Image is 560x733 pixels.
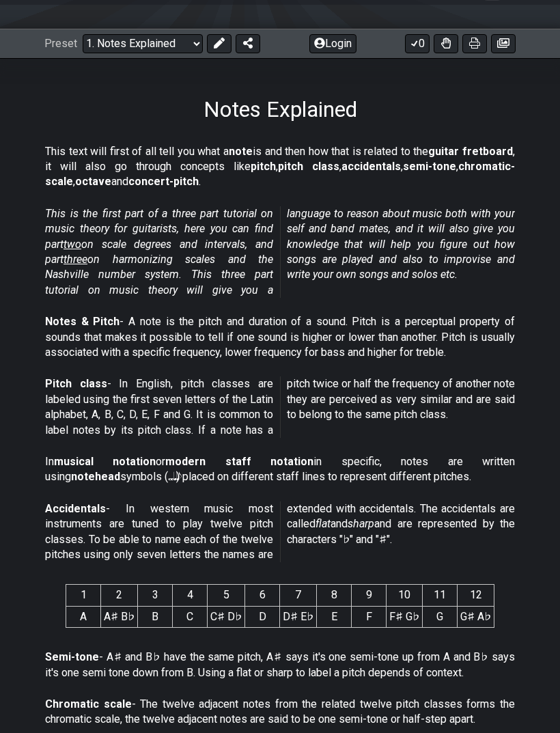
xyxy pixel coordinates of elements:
p: - A♯ and B♭ have the same pitch, A♯ says it's one semi-tone up from A and B♭ says it's one semi t... [45,650,515,680]
strong: musical notation [54,455,156,468]
td: D♯ E♭ [280,606,317,627]
strong: modern staff notation [165,455,313,468]
td: G♯ A♭ [458,606,494,627]
em: sharp [348,517,374,530]
th: 10 [387,585,423,606]
th: 5 [208,585,245,606]
strong: octave [75,175,111,188]
strong: Semi-tone [45,650,99,663]
th: 7 [280,585,317,606]
span: two [64,238,81,251]
th: 4 [173,585,208,606]
td: C [173,606,208,627]
th: 3 [138,585,173,606]
td: D [245,606,280,627]
button: Share Preset [236,34,260,53]
button: Print [462,34,487,53]
span: Preset [44,37,77,50]
td: E [317,606,352,627]
strong: guitar fretboard [428,145,513,158]
td: F♯ G♭ [387,606,423,627]
strong: accidentals [341,160,401,173]
p: - In English, pitch classes are labeled using the first seven letters of the Latin alphabet, A, B... [45,376,515,438]
strong: Notes & Pitch [45,315,120,328]
td: G [423,606,458,627]
td: A♯ B♭ [101,606,138,627]
strong: Accidentals [45,502,106,515]
p: - In western music most instruments are tuned to play twelve pitch classes. To be able to name ea... [45,501,515,563]
button: Login [309,34,356,53]
th: 1 [66,585,101,606]
td: B [138,606,173,627]
p: - The twelve adjacent notes from the related twelve pitch classes forms the chromatic scale, the ... [45,697,515,728]
strong: semi-tone [403,160,456,173]
button: Edit Preset [207,34,232,53]
th: 2 [101,585,138,606]
th: 11 [423,585,458,606]
button: Toggle Dexterity for all fretkits [434,34,458,53]
strong: notehead [71,470,120,483]
th: 12 [458,585,494,606]
td: F [352,606,387,627]
p: In or in specific, notes are written using symbols (𝅝 𝅗𝅥 𝅘𝅥 𝅘𝅥𝅮) placed on different staff lines to r... [45,454,515,485]
strong: Chromatic scale [45,697,132,710]
p: This text will first of all tell you what a is and then how that is related to the , it will also... [45,144,515,190]
th: 9 [352,585,387,606]
strong: Pitch class [45,377,107,390]
strong: pitch [251,160,276,173]
span: three [64,253,87,266]
td: A [66,606,101,627]
th: 6 [245,585,280,606]
strong: note [229,145,253,158]
em: This is the first part of a three part tutorial on music theory for guitarists, here you can find... [45,207,515,296]
select: Preset [83,34,203,53]
th: 8 [317,585,352,606]
p: - A note is the pitch and duration of a sound. Pitch is a perceptual property of sounds that make... [45,314,515,360]
button: 0 [405,34,430,53]
td: C♯ D♭ [208,606,245,627]
button: Create image [491,34,516,53]
h1: Notes Explained [204,96,357,122]
strong: pitch class [278,160,339,173]
strong: concert-pitch [128,175,199,188]
em: flat [316,517,331,530]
